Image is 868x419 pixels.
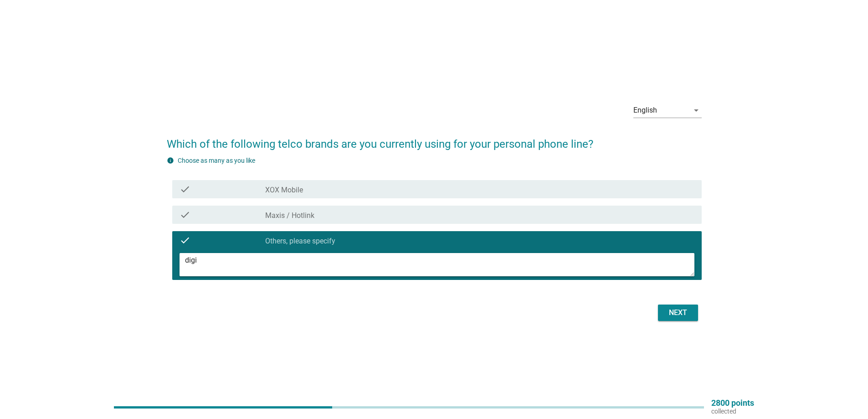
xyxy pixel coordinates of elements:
[691,105,702,116] i: arrow_drop_down
[167,157,174,164] i: info
[658,305,698,321] button: Next
[180,209,190,220] i: check
[180,235,190,246] i: check
[711,399,754,407] p: 2800 points
[265,186,303,195] label: XOX Mobile
[180,184,190,195] i: check
[265,211,314,220] label: Maxis / Hotlink
[265,237,335,246] label: Others, please specify
[178,157,255,164] label: Choose as many as you like
[711,407,754,415] p: collected
[167,127,702,152] h2: Which of the following telco brands are you currently using for your personal phone line?
[633,106,657,114] div: English
[665,307,691,318] div: Next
